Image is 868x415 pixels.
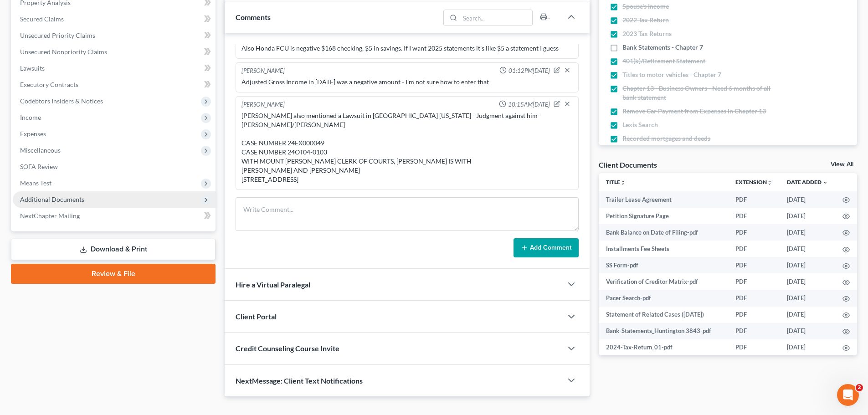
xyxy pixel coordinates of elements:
td: [DATE] [780,323,835,339]
i: expand_more [822,180,828,185]
td: [DATE] [780,290,835,306]
div: [PERSON_NAME] [241,67,285,76]
td: PDF [728,323,780,339]
a: NextChapter Mailing [13,208,216,224]
td: [DATE] [780,208,835,224]
a: Review & File [11,264,216,284]
span: Codebtors Insiders & Notices [20,97,103,105]
td: Bank-Statements_Huntington 3843-pdf [599,323,728,339]
td: PDF [728,307,780,323]
td: PDF [728,273,780,290]
div: Adjusted Gross Income in [DATE] was a negative amount - I'm not sure how to enter that [241,77,573,87]
span: Lawsuits [20,64,45,72]
span: Income [20,113,41,121]
td: PDF [728,339,780,356]
span: Comments [236,13,271,21]
td: PDF [728,257,780,273]
span: Client Portal [236,312,277,321]
i: unfold_more [620,180,626,185]
td: PDF [728,224,780,241]
span: Executory Contracts [20,81,78,88]
div: Also Honda FCU is negative $168 checking, $5 in savings. If I want 2025 statements it’s like $5 a... [241,44,573,53]
button: Add Comment [514,238,579,257]
span: 401(k)/Retirement Statement [622,56,705,66]
span: Chapter 13 - Business Owners - Need 6 months of all bank statement [622,84,785,102]
span: Remove Car Payment from Expenses in Chapter 13 [622,107,766,116]
td: Verification of Creditor Matrix-pdf [599,273,728,290]
td: PDF [728,241,780,257]
td: Bank Balance on Date of Filing-pdf [599,224,728,241]
a: Executory Contracts [13,77,216,93]
span: Miscellaneous [20,146,61,154]
a: Secured Claims [13,11,216,27]
td: Petition Signature Page [599,208,728,224]
span: Additional Documents [20,195,84,203]
td: [DATE] [780,307,835,323]
td: Pacer Search-pdf [599,290,728,306]
iframe: Intercom live chat [837,384,859,406]
a: Lawsuits [13,60,216,77]
i: unfold_more [767,180,772,185]
span: 10:15AM[DATE] [508,100,550,109]
a: Unsecured Priority Claims [13,27,216,44]
span: Secured Claims [20,15,64,23]
td: Statement of Related Cases ([DATE]) [599,307,728,323]
a: Extensionunfold_more [735,179,772,185]
span: NextMessage: Client Text Notifications [236,376,363,385]
td: [DATE] [780,241,835,257]
span: SOFA Review [20,163,58,170]
span: Unsecured Nonpriority Claims [20,48,107,56]
td: 2024-Tax-Return_01-pdf [599,339,728,356]
span: NextChapter Mailing [20,212,80,220]
span: Spouse's Income [622,2,669,11]
span: Expenses [20,130,46,138]
a: SOFA Review [13,159,216,175]
td: SS Form-pdf [599,257,728,273]
span: 2 [856,384,863,391]
span: 2023 Tax Returns [622,29,672,38]
span: Hire a Virtual Paralegal [236,280,310,289]
div: Client Documents [599,160,657,169]
td: PDF [728,191,780,208]
a: View All [831,161,853,168]
a: Titleunfold_more [606,179,626,185]
a: Unsecured Nonpriority Claims [13,44,216,60]
span: Recorded mortgages and deeds [622,134,710,143]
td: Installments Fee Sheets [599,241,728,257]
td: PDF [728,290,780,306]
a: Download & Print [11,239,216,260]
span: Credit Counseling Course Invite [236,344,339,353]
span: 2022 Tax Return [622,15,669,25]
td: Trailer Lease Agreement [599,191,728,208]
td: PDF [728,208,780,224]
span: 01:12PM[DATE] [508,67,550,75]
span: Titles to motor vehicles - Chapter 7 [622,70,721,79]
td: [DATE] [780,224,835,241]
td: [DATE] [780,257,835,273]
td: [DATE] [780,339,835,356]
span: Means Test [20,179,51,187]
span: Bank Statements - Chapter 7 [622,43,703,52]
td: [DATE] [780,273,835,290]
span: Lexis Search [622,120,658,129]
div: [PERSON_NAME] [241,100,285,109]
td: [DATE] [780,191,835,208]
input: Search... [460,10,533,26]
a: Date Added expand_more [787,179,828,185]
span: Unsecured Priority Claims [20,31,95,39]
div: [PERSON_NAME] also mentioned a Lawsuit in [GEOGRAPHIC_DATA] [US_STATE] - Judgment against him - [... [241,111,573,184]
